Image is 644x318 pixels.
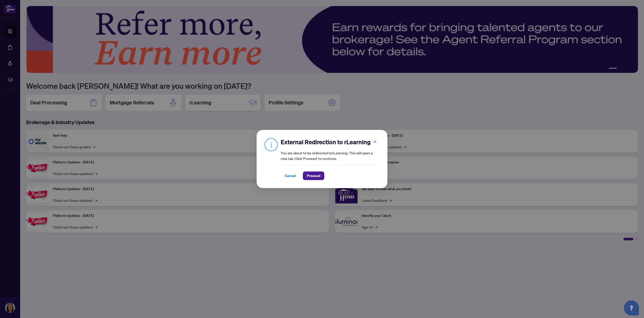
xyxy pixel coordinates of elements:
[281,138,379,180] div: You are about to be redirected to rLearning . This will open a new tab. Click ‘Proceed’ to continue.
[307,172,320,180] span: Proceed
[624,300,639,315] button: Open asap
[303,171,324,180] button: Proceed
[285,172,296,180] span: Cancel
[281,171,300,180] button: Cancel
[265,138,278,151] img: Info Icon
[281,138,379,146] h2: External Redirection to rLearning
[373,140,377,143] span: close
